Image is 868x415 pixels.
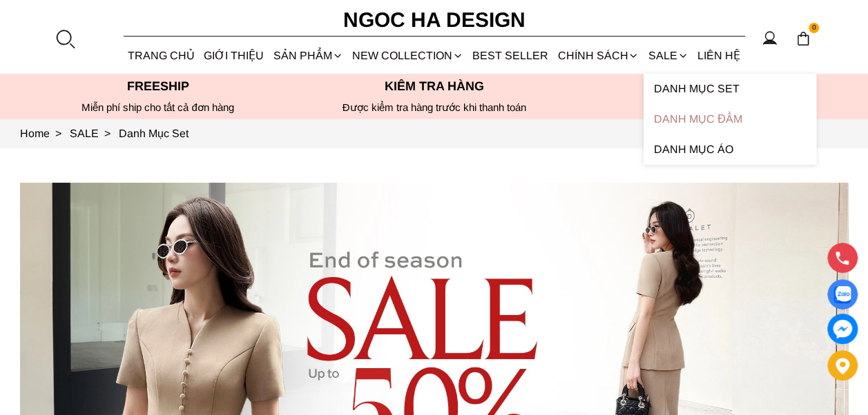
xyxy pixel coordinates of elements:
img: Display image [833,286,851,303]
font: Kiểm tra hàng [385,79,484,93]
p: Được kiểm tra hàng trước khi thanh toán [296,101,572,114]
span: 0 [809,23,820,34]
a: Link to Danh Mục Set [119,128,189,139]
a: LIÊN HỆ [693,37,744,74]
a: Display image [827,279,858,310]
h6: Độc quyền tại website [572,101,849,114]
a: GIỚI THIỆU [200,37,269,74]
a: Danh Mục Đầm [644,104,816,134]
a: Danh Mục Set [644,74,816,104]
a: Danh Mục Áo [644,134,816,165]
span: > [50,128,67,139]
a: Link to Home [20,128,70,139]
div: Chính sách [553,37,644,74]
img: img-CART-ICON-ksit0nf1 [795,31,811,46]
a: Link to SALE [70,128,119,139]
span: > [99,128,116,139]
a: TRANG CHỦ [124,37,200,74]
a: Ngoc Ha Design [331,3,538,37]
p: Hotline: [572,79,849,94]
div: Miễn phí ship cho tất cả đơn hàng [20,101,296,114]
a: NEW COLLECTION [347,37,467,74]
p: Freeship [20,79,296,94]
a: SALE [644,37,693,74]
div: SẢN PHẨM [269,37,347,74]
a: messenger [827,314,858,344]
a: BEST SELLER [468,37,553,74]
